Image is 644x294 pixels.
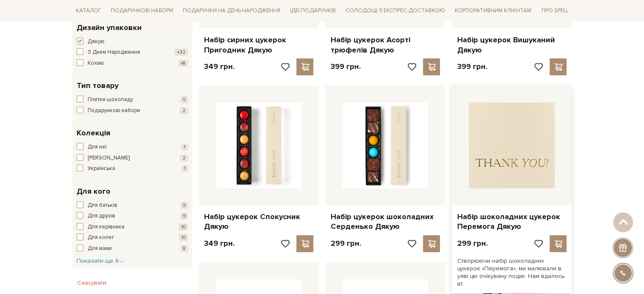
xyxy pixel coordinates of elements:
[451,4,535,17] a: Корпоративним клієнтам
[77,165,188,173] button: Українська 1
[77,38,188,46] button: Дякую
[204,35,314,55] a: Набір сирних цукерок Пригодник Дякую
[77,257,124,265] button: Показати ще 6
[330,212,440,232] a: Набір цукерок шоколадних Серденько Дякую
[108,4,177,17] a: Подарункові набори
[457,212,567,232] a: Набір шоколадних цукерок Перемога Дякую
[88,245,112,253] span: Для мами
[457,62,487,71] p: 399 грн.
[77,107,188,115] button: Подарункові набори 2
[469,102,555,188] img: Набір шоколадних цукерок Перемога Дякую
[180,245,188,252] span: 8
[330,239,361,248] p: 299 грн.
[88,223,124,231] span: Для керівника
[204,62,235,71] p: 349 грн.
[88,48,140,57] span: З Днем Народження
[180,202,188,209] span: 9
[77,59,188,68] button: Кохаю +8
[287,4,339,17] a: Ідеї подарунків
[180,212,188,220] span: 9
[88,165,115,173] span: Українська
[88,96,133,104] span: Плитки шоколаду
[180,154,188,162] span: 2
[72,4,105,17] a: Каталог
[88,201,117,210] span: Для батьків
[457,239,487,248] p: 299 грн.
[77,143,188,151] button: Для неї 1
[180,4,284,17] a: Подарунки на День народження
[88,59,104,68] span: Кохаю
[180,107,188,114] span: 2
[330,62,360,71] p: 399 грн.
[88,143,107,151] span: Для неї
[77,80,119,91] span: Тип товару
[77,186,111,197] span: Для кого
[179,234,188,241] span: 10
[88,107,140,115] span: Подарункові набори
[72,276,111,290] button: Скасувати
[77,257,124,264] span: Показати ще 6
[88,154,130,162] span: [PERSON_NAME]
[179,223,188,231] span: 10
[181,143,188,151] span: 1
[77,245,188,253] button: Для мами 8
[77,234,188,242] button: Для колег 10
[452,252,572,293] div: Створюючи набір шоколадних цукерок «Перемога», ми малювали в уяві цю очікувану подію. Нам вдалось...
[77,48,188,57] button: З Днем Народження +32
[181,165,188,172] span: 1
[330,35,440,55] a: Набір цукерок Асорті трюфелів Дякую
[204,239,235,248] p: 349 грн.
[77,154,188,162] button: [PERSON_NAME] 2
[457,35,567,55] a: Набір цукерок Вишуканий Дякую
[77,127,110,139] span: Колекція
[77,223,188,231] button: Для керівника 10
[88,212,115,220] span: Для друзів
[342,3,448,18] a: Солодощі з експрес-доставкою
[204,212,314,232] a: Набір цукерок Спокусник Дякую
[77,22,142,33] span: Дизайн упаковки
[77,212,188,220] button: Для друзів 9
[77,96,188,104] button: Плитки шоколаду 5
[77,201,188,210] button: Для батьків 9
[175,49,188,56] span: +32
[88,38,105,46] span: Дякую
[88,234,114,242] span: Для колег
[538,4,572,17] a: Про Spell
[178,60,188,67] span: +8
[180,96,188,103] span: 5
